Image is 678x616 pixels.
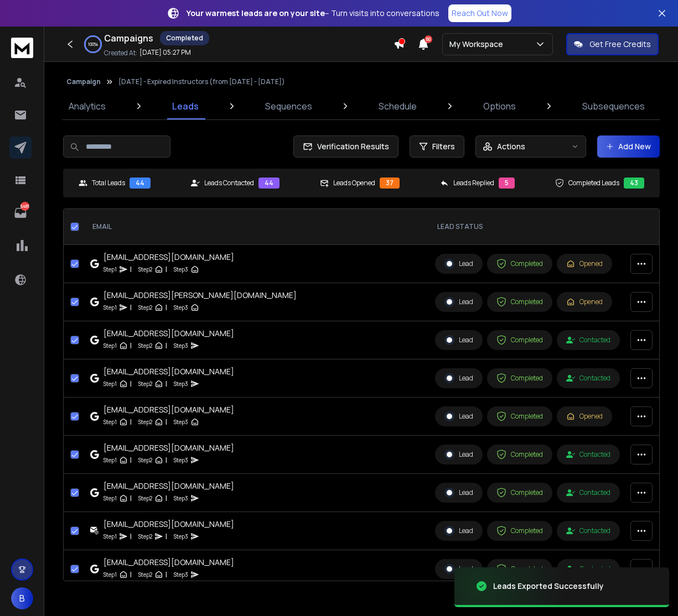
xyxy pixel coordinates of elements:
p: 6481 [20,202,29,211]
div: [EMAIL_ADDRESS][DOMAIN_NAME] [103,366,234,377]
div: Completed [496,335,543,345]
div: Lead [444,411,473,421]
p: Actions [497,141,525,152]
p: Step 1 [103,455,117,466]
button: B [11,587,33,609]
p: Leads Replied [453,179,494,187]
div: Lead [444,488,473,498]
div: Completed [496,411,543,421]
p: | [165,455,167,466]
p: Leads [172,100,199,113]
p: [DATE] - Expired Instructors (from [DATE] - [DATE]) [118,77,285,86]
h1: Campaigns [104,32,153,45]
p: | [165,302,167,313]
div: Contacted [566,374,610,383]
span: Filters [432,141,455,152]
a: 6481 [9,202,32,224]
div: Completed [496,297,543,307]
p: Step 3 [174,455,188,466]
div: Completed [160,31,209,45]
div: [EMAIL_ADDRESS][DOMAIN_NAME] [103,442,234,453]
span: 50 [425,35,432,43]
p: | [130,531,132,542]
p: Step 2 [138,264,152,275]
p: | [130,569,132,580]
div: 44 [258,178,280,189]
p: Step 2 [138,531,152,542]
p: | [130,264,132,275]
p: | [165,569,167,580]
p: – Turn visits into conversations [187,8,439,19]
div: Contacted [566,336,610,344]
div: Contacted [566,450,610,459]
button: Campaign [66,77,101,86]
div: Lead [444,259,473,269]
div: Opened [566,412,603,421]
p: | [130,493,132,504]
p: Step 2 [138,340,152,351]
p: Leads Contacted [204,179,254,187]
p: Get Free Credits [589,39,651,50]
p: Analytics [69,100,106,113]
p: Step 2 [138,416,152,427]
p: Leads Opened [333,179,375,187]
p: | [130,455,132,466]
th: EMAIL [84,209,428,245]
p: Step 3 [174,378,188,389]
a: Analytics [62,93,112,119]
p: Step 1 [103,340,117,351]
strong: Your warmest leads are on your site [187,8,325,18]
p: | [165,531,167,542]
button: Add New [597,135,660,158]
p: Step 3 [174,264,188,275]
p: Step 2 [138,455,152,466]
button: Verification Results [293,135,398,158]
p: | [165,416,167,427]
img: logo [11,38,33,58]
p: Total Leads [92,179,125,187]
div: 44 [130,178,151,189]
p: Reach Out Now [452,8,508,19]
p: | [165,493,167,504]
p: | [130,302,132,313]
div: 5 [499,178,515,189]
p: Step 1 [103,302,117,313]
p: | [165,340,167,351]
p: Step 3 [174,531,188,542]
div: Opened [566,297,603,306]
div: Lead [444,297,473,307]
p: Created At: [104,49,137,58]
p: Step 3 [174,416,188,427]
p: Step 2 [138,493,152,504]
a: Sequences [258,93,319,119]
div: [EMAIL_ADDRESS][DOMAIN_NAME] [103,404,234,415]
div: [EMAIL_ADDRESS][DOMAIN_NAME] [103,481,234,492]
p: Step 3 [174,493,188,504]
p: Step 2 [138,378,152,389]
p: Step 1 [103,378,117,389]
p: | [165,264,167,275]
p: Step 2 [138,569,152,580]
p: Sequences [265,100,312,113]
a: Leads [165,93,205,119]
a: Subsequences [576,93,651,119]
p: Step 3 [174,340,188,351]
div: [EMAIL_ADDRESS][DOMAIN_NAME] [103,252,234,263]
p: [DATE] 05:27 PM [139,48,191,57]
p: Options [483,100,516,113]
button: Filters [410,135,464,158]
div: Lead [444,373,473,383]
p: Completed Leads [568,179,619,187]
p: My Workspace [449,39,508,50]
div: Lead [444,335,473,345]
div: 43 [624,178,644,189]
span: Verification Results [313,141,389,152]
p: Step 1 [103,264,117,275]
a: Schedule [372,93,423,119]
div: Opened [566,259,603,268]
a: Options [477,93,522,119]
p: Step 1 [103,493,117,504]
p: Subsequences [582,100,645,113]
a: Reach Out Now [448,4,511,22]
